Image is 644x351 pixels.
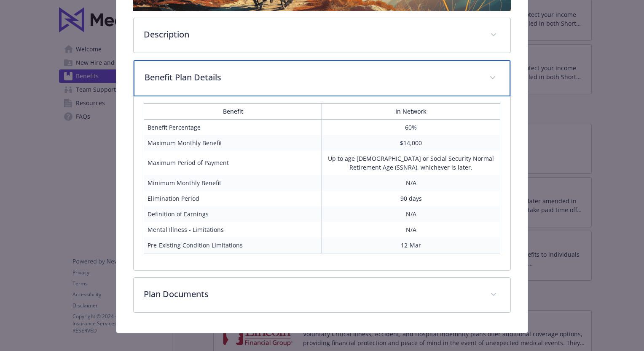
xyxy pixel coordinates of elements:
[322,206,500,222] td: N/A
[134,96,510,270] div: Benefit Plan Details
[144,135,322,151] td: Maximum Monthly Benefit
[134,278,510,312] div: Plan Documents
[322,119,500,135] td: 60%
[144,119,322,135] td: Benefit Percentage
[144,222,322,237] td: Mental Illness - Limitations
[322,135,500,151] td: $14,000
[144,28,480,41] p: Description
[322,175,500,191] td: N/A
[144,191,322,206] td: Elimination Period
[144,175,322,191] td: Minimum Monthly Benefit
[322,103,500,119] th: In Network
[134,60,510,96] div: Benefit Plan Details
[144,103,322,119] th: Benefit
[144,288,480,300] p: Plan Documents
[145,71,479,84] p: Benefit Plan Details
[322,237,500,253] td: 12-Mar
[134,18,510,53] div: Description
[144,151,322,175] td: Maximum Period of Payment
[322,151,500,175] td: Up to age [DEMOGRAPHIC_DATA] or Social Security Normal Retirement Age (SSNRA), whichever is later.
[322,222,500,237] td: N/A
[144,206,322,222] td: Definition of Earnings
[322,191,500,206] td: 90 days
[144,237,322,253] td: Pre-Existing Condition Limitations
